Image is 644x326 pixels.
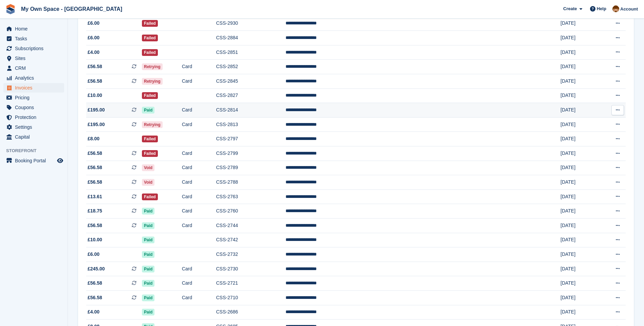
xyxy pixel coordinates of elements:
[15,103,56,112] span: Coupons
[182,74,216,89] td: Card
[560,305,598,320] td: [DATE]
[216,175,285,190] td: CSS-2788
[3,24,64,34] a: menu
[216,247,285,262] td: CSS-2732
[88,280,102,287] span: £56.58
[15,63,56,73] span: CRM
[560,276,598,291] td: [DATE]
[88,164,102,171] span: £56.58
[6,147,68,154] span: Storefront
[560,103,598,118] td: [DATE]
[3,44,64,53] a: menu
[560,218,598,233] td: [DATE]
[216,45,285,60] td: CSS-2851
[3,93,64,102] a: menu
[15,73,56,83] span: Analytics
[88,236,102,243] span: £10.00
[142,309,154,315] span: Paid
[216,117,285,132] td: CSS-2813
[560,175,598,190] td: [DATE]
[15,156,56,165] span: Booking Portal
[560,204,598,219] td: [DATE]
[88,34,99,41] span: £6.00
[88,92,102,99] span: £10.00
[142,49,158,56] span: Failed
[3,54,64,63] a: menu
[15,122,56,132] span: Settings
[560,189,598,204] td: [DATE]
[182,117,216,132] td: Card
[3,113,64,122] a: menu
[560,132,598,146] td: [DATE]
[560,247,598,262] td: [DATE]
[560,60,598,74] td: [DATE]
[3,103,64,112] a: menu
[142,20,158,27] span: Failed
[560,233,598,247] td: [DATE]
[563,5,577,12] span: Create
[142,63,163,70] span: Retrying
[216,204,285,219] td: CSS-2760
[15,83,56,93] span: Invoices
[182,146,216,161] td: Card
[142,193,158,200] span: Failed
[142,107,154,114] span: Paid
[3,73,64,83] a: menu
[620,6,638,13] span: Account
[560,16,598,31] td: [DATE]
[15,34,56,43] span: Tasks
[142,294,154,301] span: Paid
[142,222,154,229] span: Paid
[142,179,154,186] span: Void
[88,308,99,315] span: £4.00
[3,132,64,142] a: menu
[88,78,102,85] span: £56.58
[216,146,285,161] td: CSS-2799
[216,305,285,320] td: CSS-2686
[182,218,216,233] td: Card
[142,136,158,142] span: Failed
[216,218,285,233] td: CSS-2744
[216,262,285,276] td: CSS-2730
[182,60,216,74] td: Card
[560,88,598,103] td: [DATE]
[142,92,158,99] span: Failed
[15,54,56,63] span: Sites
[88,294,102,301] span: £56.58
[88,150,102,157] span: £56.58
[88,20,99,27] span: £6.00
[216,233,285,247] td: CSS-2742
[182,276,216,291] td: Card
[88,106,105,114] span: £195.00
[88,179,102,186] span: £56.58
[560,45,598,60] td: [DATE]
[216,16,285,31] td: CSS-2930
[88,49,99,56] span: £4.00
[142,78,163,85] span: Retrying
[216,132,285,146] td: CSS-2797
[560,161,598,175] td: [DATE]
[560,117,598,132] td: [DATE]
[182,189,216,204] td: Card
[216,31,285,45] td: CSS-2884
[88,121,105,128] span: £195.00
[216,60,285,74] td: CSS-2852
[56,157,64,165] a: Preview store
[142,121,163,128] span: Retrying
[88,63,102,70] span: £56.58
[15,113,56,122] span: Protection
[88,207,102,215] span: £18.75
[3,34,64,43] a: menu
[216,276,285,291] td: CSS-2721
[216,74,285,89] td: CSS-2845
[560,146,598,161] td: [DATE]
[216,189,285,204] td: CSS-2763
[182,175,216,190] td: Card
[142,237,154,243] span: Paid
[560,74,598,89] td: [DATE]
[560,31,598,45] td: [DATE]
[560,290,598,305] td: [DATE]
[88,265,105,272] span: £245.00
[88,222,102,229] span: £56.58
[3,83,64,93] a: menu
